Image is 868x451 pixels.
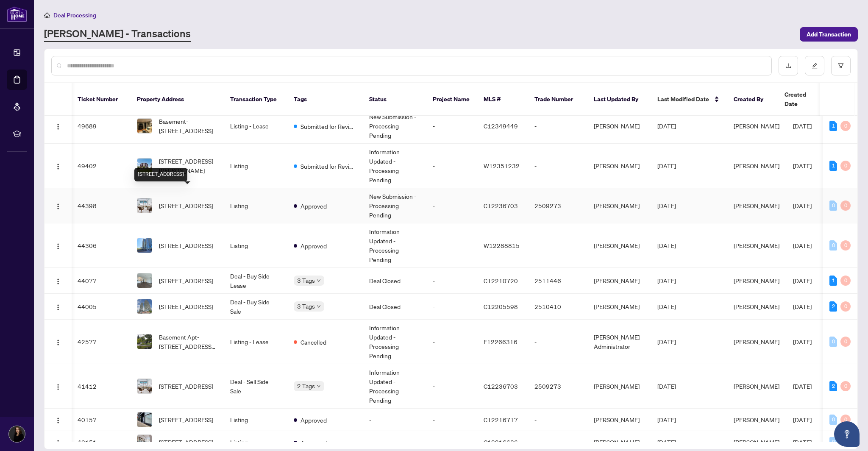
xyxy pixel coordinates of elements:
span: Approved [300,438,327,447]
span: filter [838,63,844,69]
img: logo [7,6,27,22]
span: E12266316 [484,338,517,345]
img: Logo [55,123,61,130]
th: MLS # [477,83,528,116]
td: 44005 [71,294,130,320]
span: [DATE] [657,162,676,170]
span: [STREET_ADDRESS] [159,201,213,210]
button: Logo [51,159,65,173]
img: thumbnail-img [137,412,152,427]
button: download [779,56,798,75]
button: Logo [51,239,65,252]
th: Status [362,83,426,116]
td: 2509273 [528,364,587,409]
div: 1 [829,121,837,131]
span: 3 Tags [297,301,315,311]
td: Listing - Lease [223,320,287,364]
td: [PERSON_NAME] [587,144,651,188]
img: Logo [55,278,61,285]
div: [STREET_ADDRESS] [134,168,187,181]
span: [STREET_ADDRESS] [159,276,213,285]
td: New Submission - Processing Pending [362,109,426,144]
div: 0 [840,381,851,391]
span: [PERSON_NAME] [734,338,779,345]
td: 41412 [71,364,130,409]
span: [STREET_ADDRESS] [159,437,213,447]
span: home [44,12,50,18]
span: Last Modified Date [657,95,709,104]
th: Created By [727,83,778,116]
span: [PERSON_NAME] [734,382,779,390]
span: [DATE] [657,438,676,446]
img: thumbnail-img [137,159,152,173]
td: [PERSON_NAME] [587,109,651,144]
span: [PERSON_NAME] [734,438,779,446]
td: - [426,320,477,364]
img: thumbnail-img [137,198,152,213]
span: download [785,63,791,69]
td: [PERSON_NAME] [587,268,651,294]
td: - [528,409,587,431]
span: [DATE] [793,438,812,446]
td: [PERSON_NAME] [587,294,651,320]
td: [PERSON_NAME] [587,364,651,409]
span: W12288815 [484,242,520,249]
td: [PERSON_NAME] [587,223,651,268]
th: Ticket Number [71,83,130,116]
span: [DATE] [793,382,812,390]
td: - [426,364,477,409]
td: Listing [223,409,287,431]
span: 3 Tags [297,276,315,285]
td: [PERSON_NAME] [587,188,651,223]
td: Listing [223,188,287,223]
span: [PERSON_NAME] [734,162,779,170]
span: [DATE] [793,162,812,170]
div: 2 [829,301,837,312]
span: down [317,384,321,388]
span: Cancelled [300,337,326,347]
span: [DATE] [657,416,676,423]
div: 0 [840,415,851,425]
div: 1 [829,161,837,171]
span: [DATE] [793,303,812,310]
span: [STREET_ADDRESS][PERSON_NAME] [159,156,217,175]
td: - [426,409,477,431]
td: 49402 [71,144,130,188]
td: Deal Closed [362,268,426,294]
span: [PERSON_NAME] [734,303,779,310]
span: C12210720 [484,277,518,284]
span: Approved [300,201,327,211]
td: - [528,320,587,364]
td: - [426,223,477,268]
td: - [426,144,477,188]
div: 0 [840,276,851,286]
img: Profile Icon [9,426,25,442]
span: [DATE] [793,277,812,284]
span: Add Transaction [807,28,851,41]
td: Listing - Lease [223,109,287,144]
th: Trade Number [528,83,587,116]
img: Logo [55,163,61,170]
span: [PERSON_NAME] [734,242,779,249]
span: C12236703 [484,382,518,390]
th: Last Modified Date [651,83,727,116]
button: Add Transaction [800,27,858,42]
button: Logo [51,119,65,133]
span: [DATE] [657,242,676,249]
div: 0 [840,337,851,347]
td: Listing [223,144,287,188]
td: - [426,109,477,144]
td: Information Updated - Processing Pending [362,144,426,188]
div: 0 [840,301,851,312]
img: Logo [55,339,61,346]
div: 0 [840,161,851,171]
img: Logo [55,243,61,250]
span: Submitted for Review [300,122,356,131]
img: thumbnail-img [137,334,152,349]
span: C12216686 [484,438,518,446]
span: [STREET_ADDRESS] [159,241,213,250]
td: Deal Closed [362,294,426,320]
span: [DATE] [793,202,812,209]
td: 44306 [71,223,130,268]
td: [PERSON_NAME] Administrator [587,320,651,364]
